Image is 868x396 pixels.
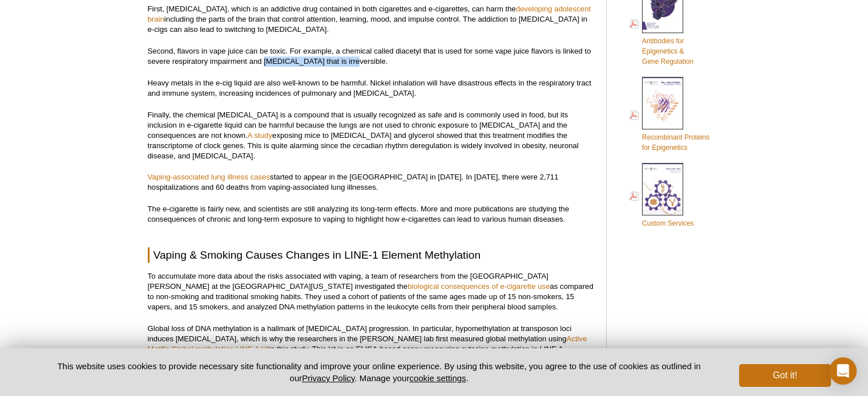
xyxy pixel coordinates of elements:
[829,357,857,385] div: Open Intercom Messenger
[148,172,595,193] p: started to appear in the [GEOGRAPHIC_DATA] in [DATE]. In [DATE], there were 2,711 hospitalization...
[148,78,595,99] p: Heavy metals in the e-cig liquid are also well-known to be harmful. Nickel inhalation will have d...
[642,37,693,66] span: Antibodies for Epigenetics & Gene Regulation
[642,163,683,215] img: Custom_Services_cover
[148,324,595,365] p: Global loss of DNA methylation is a hallmark of [MEDICAL_DATA] progression. In particular, hypome...
[148,271,595,312] p: To accumulate more data about the risks associated with vaping, a team of researchers from the [G...
[38,360,721,384] p: This website uses cookies to provide necessary site functionality and improve your online experie...
[629,162,694,230] a: Custom Services
[739,364,830,387] button: Got it!
[642,77,683,129] img: Rec_prots_140604_cover_web_70x200
[407,282,550,291] a: biological consequences of e-cigarette use
[302,373,354,383] a: Privacy Policy
[148,204,595,224] p: The e-cigarette is fairly new, and scientists are still analyzing its long-term effects. More and...
[148,247,595,263] h2: Vaping & Smoking Causes Changes in LINE-1 Element Methylation
[148,46,595,67] p: Second, flavors in vape juice can be toxic. For example, a chemical called diacetyl that is used ...
[629,76,709,154] a: Recombinant Proteinsfor Epigenetics
[642,133,709,152] span: Recombinant Proteins for Epigenetics
[642,219,694,227] span: Custom Services
[148,110,595,161] p: Finally, the chemical [MEDICAL_DATA] is a compound that is usually recognized as safe and is comm...
[248,131,272,140] a: A study
[148,4,595,35] p: First, [MEDICAL_DATA], which is an addictive drug contained in both cigarettes and e-cigarettes, ...
[148,173,271,181] a: Vaping-associated lung illness cases
[409,373,466,383] button: cookie settings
